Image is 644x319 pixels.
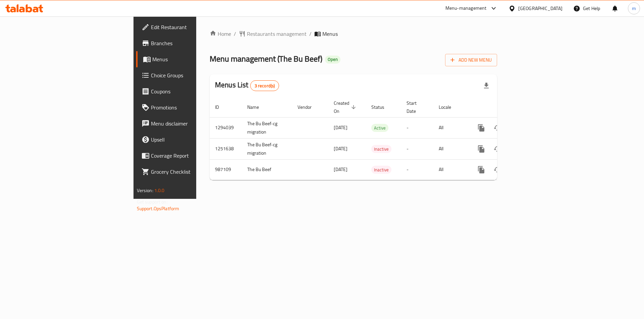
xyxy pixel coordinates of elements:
[334,99,358,115] span: Created On
[334,165,347,174] span: [DATE]
[154,186,165,195] span: 1.0.0
[371,145,391,153] span: Inactive
[334,123,347,132] span: [DATE]
[137,197,168,206] span: Get support on:
[433,138,468,159] td: All
[151,103,236,111] span: Promotions
[433,159,468,180] td: All
[151,39,236,47] span: Branches
[322,30,338,38] span: Menus
[242,159,292,180] td: The Bu Beef
[489,141,505,157] button: Change Status
[450,56,492,64] span: Add New Menu
[371,145,391,153] div: Inactive
[371,166,391,174] span: Inactive
[371,103,393,111] span: Status
[151,152,236,160] span: Coverage Report
[407,99,425,115] span: Start Date
[251,83,279,89] span: 3 record(s)
[136,132,241,148] a: Upsell
[136,148,241,164] a: Coverage Report
[242,138,292,159] td: The Bu Beef-cg migration
[473,120,489,136] button: more
[445,4,487,12] div: Menu-management
[489,120,505,136] button: Change Status
[325,57,340,62] span: Open
[136,19,241,35] a: Edit Restaurant
[468,97,543,117] th: Actions
[210,51,322,66] span: Menu management ( The Bu Beef )
[247,103,268,111] span: Name
[151,168,236,176] span: Grocery Checklist
[136,83,241,99] a: Coupons
[151,87,236,95] span: Coupons
[298,103,320,111] span: Vendor
[371,124,388,132] span: Active
[210,97,543,180] table: enhanced table
[239,30,307,38] a: Restaurants management
[401,159,433,180] td: -
[473,141,489,157] button: more
[518,5,562,12] div: [GEOGRAPHIC_DATA]
[151,71,236,79] span: Choice Groups
[445,54,497,66] button: Add New Menu
[136,115,241,132] a: Menu disclaimer
[136,35,241,51] a: Branches
[242,117,292,138] td: The Bu Beef-cg migration
[473,162,489,178] button: more
[433,117,468,138] td: All
[401,117,433,138] td: -
[215,103,228,111] span: ID
[210,30,497,38] nav: breadcrumb
[632,5,636,12] span: m
[136,51,241,67] a: Menus
[151,119,236,128] span: Menu disclaimer
[250,80,279,91] div: Total records count
[151,136,236,144] span: Upsell
[401,138,433,159] td: -
[325,56,340,64] div: Open
[215,80,279,91] h2: Menus List
[489,162,505,178] button: Change Status
[136,164,241,180] a: Grocery Checklist
[478,78,494,94] div: Export file
[334,144,347,153] span: [DATE]
[137,186,153,195] span: Version:
[152,55,236,63] span: Menus
[439,103,460,111] span: Locale
[136,67,241,83] a: Choice Groups
[247,30,307,38] span: Restaurants management
[309,30,312,38] li: /
[151,23,236,31] span: Edit Restaurant
[137,204,179,213] a: Support.OpsPlatform
[136,99,241,115] a: Promotions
